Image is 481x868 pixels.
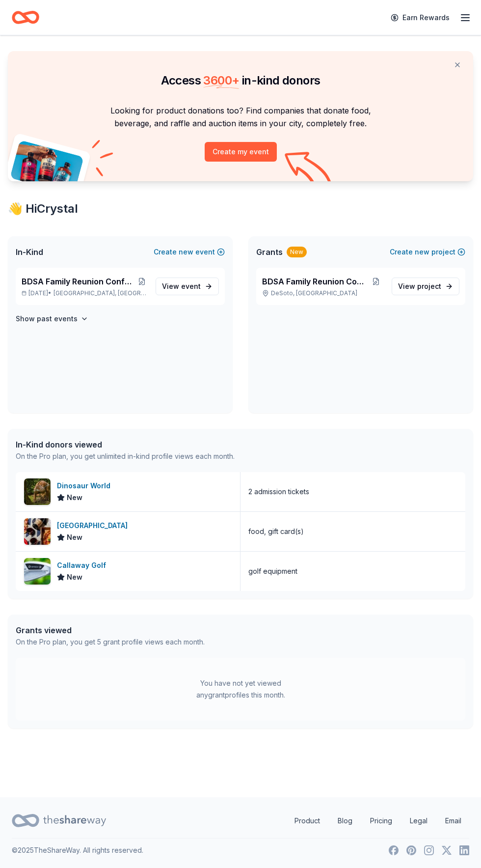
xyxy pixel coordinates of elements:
span: [GEOGRAPHIC_DATA], [GEOGRAPHIC_DATA] [53,289,148,297]
span: new [415,246,429,258]
p: © 2025 TheShareWay. All rights reserved. [12,844,143,856]
a: View event [156,278,219,295]
a: Pricing [362,811,400,831]
img: Curvy arrow [285,152,334,189]
a: Home [12,6,39,29]
span: View [398,280,441,292]
div: 👋 Hi Crystal [8,201,473,217]
div: New [287,247,307,257]
span: New [67,532,82,543]
div: Callaway Golf [57,560,110,571]
span: project [417,282,441,290]
button: Create my event [205,142,277,162]
div: You have not yet viewed any grant profiles this month. [179,677,302,701]
div: On the Pro plan, you get 5 grant profile views each month. [16,636,205,648]
span: View [162,280,201,292]
p: Looking for product donations too? Find companies that donate food, beverage, and raffle and auct... [20,104,461,130]
a: Blog [330,811,360,831]
a: View project [392,278,459,295]
p: DeSoto, [GEOGRAPHIC_DATA] [262,289,384,297]
div: 2 admission tickets [248,486,309,498]
div: On the Pro plan, you get unlimited in-kind profile views each month. [16,450,235,462]
img: Image for Dinosaur World [24,478,51,505]
button: Show past events [16,313,88,325]
span: Access in-kind donors [161,73,321,87]
span: new [179,246,193,258]
div: food, gift card(s) [248,526,304,537]
span: Grants [256,246,283,258]
div: Grants viewed [16,624,205,636]
img: Image for North Italia [24,518,51,545]
a: Legal [402,811,435,831]
h4: Show past events [16,313,78,325]
div: Dinosaur World [57,480,114,492]
a: Email [437,811,469,831]
span: BDSA Family Reunion Conference Silent Auction [22,276,136,287]
span: In-Kind [16,246,43,258]
div: [GEOGRAPHIC_DATA] [57,520,132,532]
div: golf equipment [248,565,297,577]
button: Createnewevent [154,246,225,258]
span: 3600 + [203,73,239,87]
nav: quick links [287,811,469,831]
span: New [67,492,82,504]
a: Earn Rewards [385,9,455,27]
button: Createnewproject [390,246,465,258]
img: Image for Callaway Golf [24,558,51,585]
span: New [67,571,82,583]
div: In-Kind donors viewed [16,439,235,450]
p: [DATE] • [22,289,148,297]
span: BDSA Family Reunion Conference [262,276,368,287]
a: Product [287,811,328,831]
span: event [181,282,201,290]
